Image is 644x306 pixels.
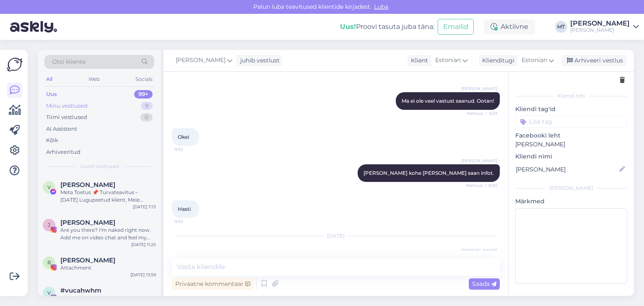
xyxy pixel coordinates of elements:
div: [DATE] [172,232,500,240]
div: Klient [408,56,428,65]
span: Estonian [522,56,547,65]
input: Lisa nimi [516,165,618,174]
span: Estonian [435,56,461,65]
span: v [47,290,51,296]
button: Emailid [438,19,474,35]
p: Kliendi tag'id [515,105,627,114]
div: Arhiveeritud [46,148,80,156]
span: Nähtud ✓ 9:30 [466,182,497,189]
p: Märkmed [515,197,627,206]
span: [PERSON_NAME] [461,86,497,92]
div: Aktiivne [484,19,535,34]
span: Luba [371,3,391,10]
div: [PERSON_NAME] [570,27,630,34]
span: [PERSON_NAME] [176,56,226,65]
div: [DATE] 7:13 [133,204,156,210]
div: Arhiveeri vestlus [562,55,626,66]
span: Viviana Marioly Cuellar Chilo [60,181,115,189]
a: [PERSON_NAME][PERSON_NAME] [570,20,639,34]
div: [PERSON_NAME] [570,20,630,27]
div: MT [555,21,567,33]
div: Are you there? I'm naked right now. Add me on video chat and feel my body. Message me on WhatsApp... [60,226,156,241]
span: Hasti [178,206,191,212]
p: Facebooki leht [515,131,627,140]
p: [PERSON_NAME] [515,140,627,149]
div: Proovi tasuta juba täna: [340,22,434,32]
div: Meta Toetus 📌 Turvateavitus – [DATE] Lugupeetud klient, Meie süsteem on registreerinud tegevusi, ... [60,189,156,204]
span: Reigo Ahven [60,257,115,264]
span: Okei [178,134,189,140]
span: 9:30 [174,218,206,225]
span: [PERSON_NAME] [461,158,497,164]
span: 9:30 [174,146,206,153]
span: V [47,184,51,190]
div: Tiimi vestlused [46,113,87,122]
div: Attachment [60,264,156,272]
div: Privaatne kommentaar [172,278,254,290]
div: Socials [134,74,154,85]
div: Kliendi info [515,92,627,100]
div: 9 [141,102,153,110]
span: Uued vestlused [80,163,119,170]
span: [PERSON_NAME] kohe [PERSON_NAME] saan infot. [364,170,494,176]
input: Lisa tag [515,115,627,128]
div: [PERSON_NAME] [515,184,627,192]
span: Otsi kliente [52,57,86,66]
div: Minu vestlused [46,102,88,110]
div: [DATE] 13:59 [130,272,156,278]
b: Uus! [340,23,356,31]
span: Nähtud ✓ 9:29 [466,110,497,117]
span: J [48,222,50,228]
div: AI Assistent [46,125,77,133]
div: Kõik [46,136,58,145]
div: [DATE] 11:25 [131,241,156,248]
div: Web [87,74,101,85]
div: juhib vestlust [237,56,280,65]
span: Ma ei ole veel vastust saanud. Ootan! [402,98,494,104]
div: Attachment [60,294,156,302]
div: All [44,74,54,85]
div: Uus [46,90,57,99]
div: 0 [140,113,153,122]
img: Askly Logo [7,57,23,73]
span: Saada [472,280,496,288]
div: 99+ [134,90,153,99]
p: Kliendi nimi [515,152,627,161]
span: R [47,259,51,266]
span: [PERSON_NAME] [461,247,497,254]
span: #vucahwhm [60,287,101,294]
span: Janine [60,219,115,226]
div: Klienditugi [479,56,514,65]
